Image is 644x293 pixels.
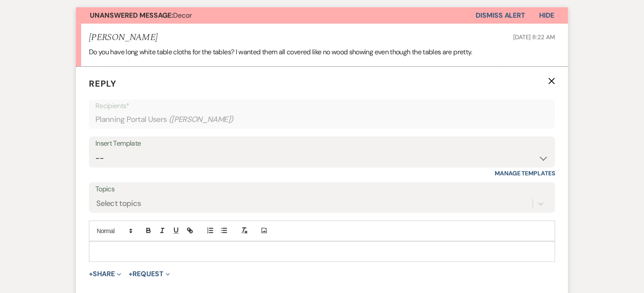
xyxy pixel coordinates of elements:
button: Share [89,271,121,277]
p: Do you have long white table cloths for the tables? I wanted them all covered like no wood showin... [89,47,555,58]
span: + [89,271,93,277]
span: Decor [90,11,192,20]
strong: Unanswered Message: [90,11,173,20]
button: Hide [525,7,568,24]
span: ( [PERSON_NAME] ) [169,114,234,125]
button: Dismiss Alert [476,7,525,24]
button: Unanswered Message:Decor [76,7,476,24]
a: Manage Templates [495,169,555,177]
div: Select topics [96,198,141,209]
h5: [PERSON_NAME] [89,32,158,43]
span: [DATE] 8:22 AM [513,33,555,41]
p: Recipients* [95,100,549,112]
span: + [129,271,133,277]
div: Insert Template [95,137,549,150]
span: Hide [539,11,554,20]
label: Topics [95,183,549,196]
button: Request [129,271,170,277]
span: Reply [89,78,117,89]
div: Planning Portal Users [95,111,549,128]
